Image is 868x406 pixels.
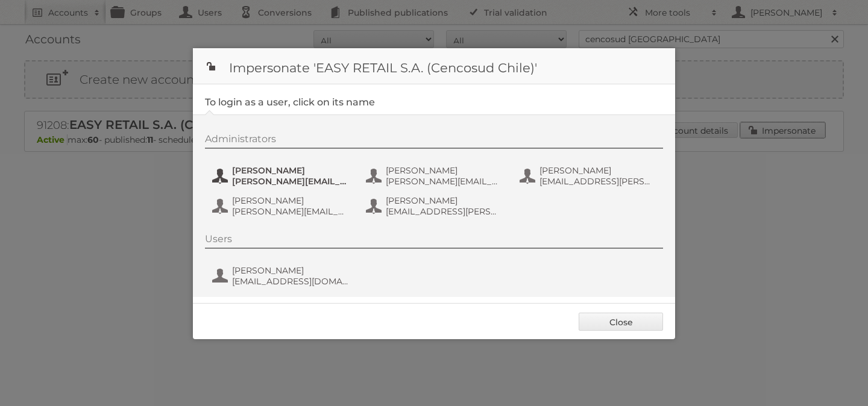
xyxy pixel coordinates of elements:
[205,233,663,249] div: Users
[386,176,503,187] span: [PERSON_NAME][EMAIL_ADDRESS][DOMAIN_NAME]
[579,313,663,331] a: Close
[518,164,660,188] button: [PERSON_NAME] [EMAIL_ADDRESS][PERSON_NAME][DOMAIN_NAME]
[539,165,656,176] span: [PERSON_NAME]
[211,264,353,288] button: [PERSON_NAME] [EMAIL_ADDRESS][DOMAIN_NAME]
[365,194,506,218] button: [PERSON_NAME] [EMAIL_ADDRESS][PERSON_NAME][DOMAIN_NAME]
[205,96,375,108] legend: To login as a user, click on its name
[232,165,349,176] span: [PERSON_NAME]
[539,176,656,187] span: [EMAIL_ADDRESS][PERSON_NAME][DOMAIN_NAME]
[232,206,349,217] span: [PERSON_NAME][EMAIL_ADDRESS][DOMAIN_NAME]
[205,133,663,149] div: Administrators
[211,164,353,188] button: [PERSON_NAME] [PERSON_NAME][EMAIL_ADDRESS][DOMAIN_NAME]
[386,195,503,206] span: [PERSON_NAME]
[211,194,353,218] button: [PERSON_NAME] [PERSON_NAME][EMAIL_ADDRESS][DOMAIN_NAME]
[232,276,349,287] span: [EMAIL_ADDRESS][DOMAIN_NAME]
[193,48,675,84] h1: Impersonate 'EASY RETAIL S.A. (Cencosud Chile)'
[232,265,349,276] span: [PERSON_NAME]
[232,195,349,206] span: [PERSON_NAME]
[232,176,349,187] span: [PERSON_NAME][EMAIL_ADDRESS][DOMAIN_NAME]
[386,165,503,176] span: [PERSON_NAME]
[386,206,503,217] span: [EMAIL_ADDRESS][PERSON_NAME][DOMAIN_NAME]
[365,164,506,188] button: [PERSON_NAME] [PERSON_NAME][EMAIL_ADDRESS][DOMAIN_NAME]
